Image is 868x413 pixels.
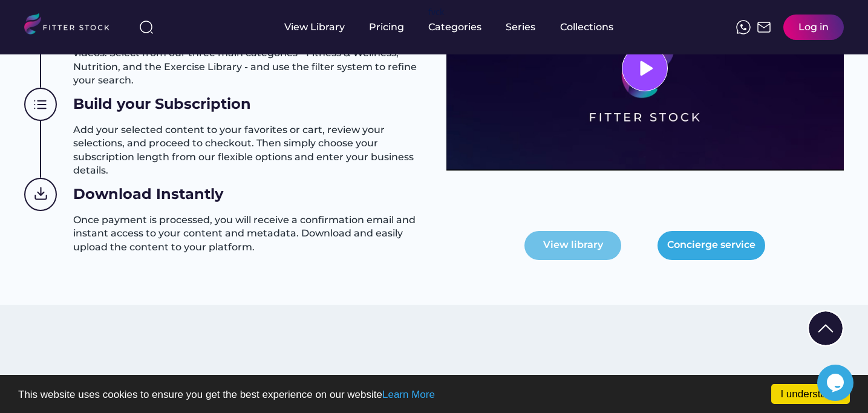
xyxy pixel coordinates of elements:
a: I understand! [771,384,850,404]
img: Group%201000002438.svg [24,88,57,122]
div: Series [506,21,536,34]
div: Pricing [369,21,404,34]
h2: View Categories [24,371,272,412]
img: Group%201000002322%20%281%29.svg [809,311,843,345]
div: View Library [284,21,345,34]
h3: Add your selected content to your favorites or cart, review your selections, and proceed to check... [73,123,422,178]
img: Frame%2051.svg [757,20,771,34]
img: LOGO.svg [24,13,120,38]
h3: Once payment is processed, you will receive a confirmation email and instant access to your conte... [73,213,422,254]
img: search-normal%203.svg [139,20,154,34]
div: Log in [798,21,829,34]
div: Categories [428,21,481,34]
iframe: chat widget [817,365,856,401]
button: View library [524,231,621,260]
h3: Explore our extensive library of licensed health, wellness and fitness videos. Select from our th... [73,33,422,88]
p: This website uses cookies to ensure you get the best experience on our website [18,389,850,400]
img: Group%201000002439.svg [24,178,57,212]
a: Learn More [382,389,435,400]
div: fvck [428,6,444,18]
div: Collections [560,21,613,34]
img: meteor-icons_whatsapp%20%281%29.svg [736,20,751,34]
h3: Download Instantly [73,184,223,204]
h3: Build your Subscription [73,94,251,114]
button: Concierge service [658,231,765,260]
